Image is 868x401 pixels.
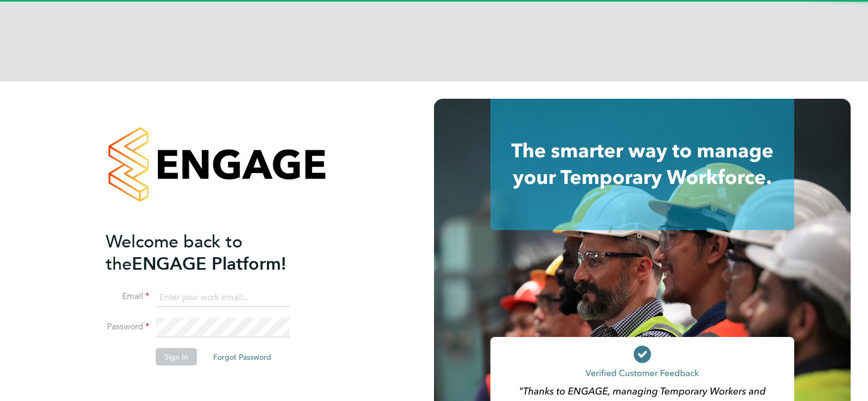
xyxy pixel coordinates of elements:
label: Email [106,291,149,302]
h2: ENGAGE Platform! [106,230,317,275]
label: Password [106,321,149,333]
button: Sign In [156,348,197,366]
span: Welcome back to the [106,231,242,274]
button: Forgot Password [205,348,280,366]
input: Enter your work email... [156,288,290,307]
